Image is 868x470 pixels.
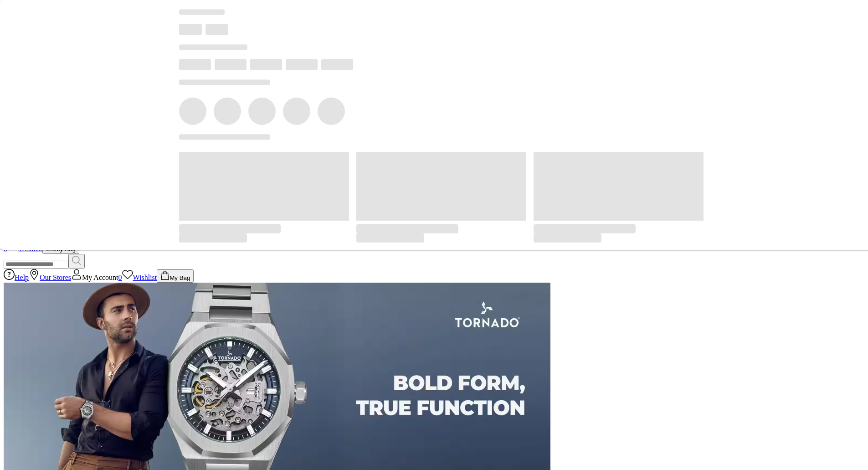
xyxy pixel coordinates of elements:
[15,274,29,281] span: Help
[157,269,194,283] button: My Bag
[118,274,157,281] a: 0Wishlist
[118,274,122,281] span: 0
[82,274,118,281] span: My Account
[169,274,190,281] span: My Bag
[29,274,71,281] a: Our Stores
[40,274,71,281] span: Our Stores
[4,274,29,281] a: Help
[133,274,157,281] span: Wishlist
